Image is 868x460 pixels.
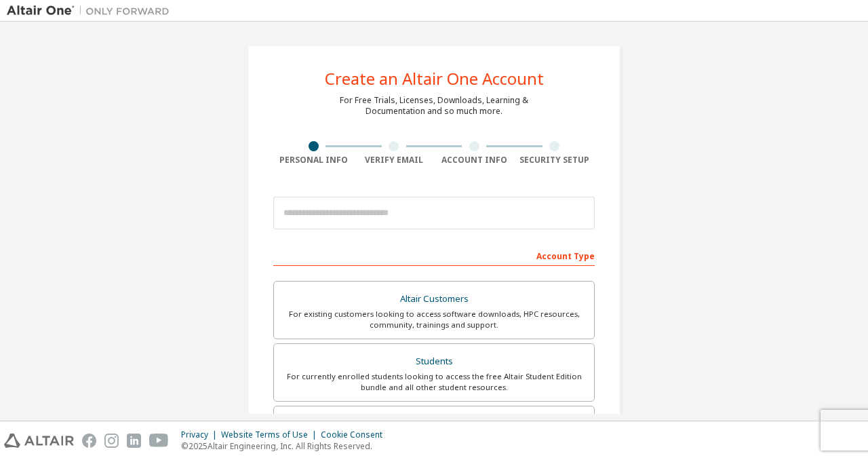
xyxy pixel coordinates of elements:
div: Website Terms of Use [221,429,321,440]
img: linkedin.svg [127,434,141,448]
div: Altair Customers [282,290,586,309]
div: Verify Email [354,155,435,166]
div: Personal Info [273,155,354,166]
img: instagram.svg [104,434,119,448]
img: youtube.svg [149,434,169,448]
p: © 2025 Altair Engineering, Inc. All Rights Reserved. [181,440,391,452]
img: altair_logo.svg [4,434,74,448]
div: Create an Altair One Account [325,71,544,87]
div: Account Info [434,155,515,166]
div: For existing customers looking to access software downloads, HPC resources, community, trainings ... [282,309,586,330]
div: For currently enrolled students looking to access the free Altair Student Edition bundle and all ... [282,371,586,393]
div: For Free Trials, Licenses, Downloads, Learning & Documentation and so much more. [340,95,528,117]
div: Privacy [181,429,221,440]
div: Cookie Consent [321,429,391,440]
div: Security Setup [515,155,595,166]
img: Altair One [7,4,176,18]
img: facebook.svg [82,434,96,448]
div: Students [282,352,586,371]
div: Account Type [273,244,595,266]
